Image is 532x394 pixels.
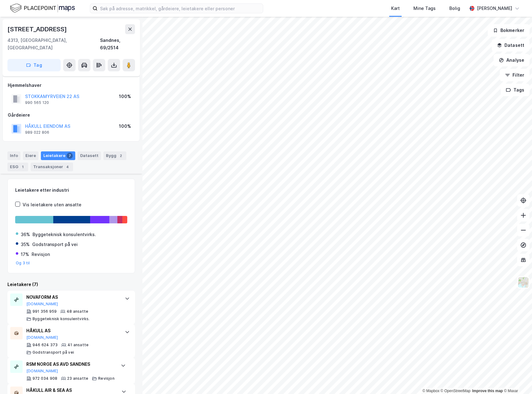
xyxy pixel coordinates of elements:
[7,281,135,288] div: Leietakere (7)
[100,37,135,51] div: Sandnes, 69/2514
[8,111,135,119] div: Gårdeiere
[23,201,81,208] div: Vis leietakere uten ansatte
[15,186,127,194] div: Leietakere etter industri
[119,93,131,100] div: 100%
[501,84,530,96] button: Tags
[517,276,529,288] img: Z
[118,153,124,159] div: 2
[501,364,532,394] div: Kontrollprogram for chat
[391,5,400,12] div: Kart
[41,151,75,160] div: Leietakere
[7,151,20,160] div: Info
[441,389,471,393] a: OpenStreetMap
[67,309,88,314] div: 48 ansatte
[64,164,71,170] div: 4
[21,231,30,238] div: 36%
[449,5,460,12] div: Bolig
[477,5,512,12] div: [PERSON_NAME]
[26,335,58,340] button: [DOMAIN_NAME]
[33,231,96,238] div: Byggeteknisk konsulentvirks.
[26,327,119,334] div: HÅKULL AS
[7,37,100,51] div: 4313, [GEOGRAPHIC_DATA], [GEOGRAPHIC_DATA]
[26,369,58,374] button: [DOMAIN_NAME]
[68,343,89,347] div: 41 ansatte
[67,153,73,159] div: 7
[26,360,115,368] div: RSM NORGE AS AVD SANDNES
[7,24,68,34] div: [STREET_ADDRESS]
[32,241,78,248] div: Godstransport på vei
[492,39,530,51] button: Datasett
[23,151,38,160] div: Eiere
[98,4,263,13] input: Søk på adresse, matrikkel, gårdeiere, leietakere eller personer
[8,82,135,89] div: Hjemmelshaver
[7,163,28,171] div: ESG
[33,343,58,347] div: 946 624 373
[67,376,88,381] div: 23 ansatte
[494,54,530,66] button: Analyse
[26,387,115,394] div: HÅKULL AIR & SEA AS
[488,24,530,37] button: Bokmerker
[21,251,29,258] div: 17%
[33,350,74,355] div: Godstransport på vei
[501,364,532,394] iframe: Chat Widget
[500,69,530,81] button: Filter
[25,100,49,105] div: 990 565 120
[33,316,90,321] div: Byggeteknisk konsulentvirks.
[20,164,26,170] div: 1
[7,59,61,71] button: Tag
[98,376,115,381] div: Revisjon
[103,151,126,160] div: Bygg
[422,389,439,393] a: Mapbox
[26,302,58,307] button: [DOMAIN_NAME]
[10,3,75,14] img: logo.f888ab2527a4732fd821a326f86c7f29.svg
[33,309,57,314] div: 991 356 959
[472,389,503,393] a: Improve this map
[33,376,57,381] div: 972 034 908
[26,293,119,301] div: NOVAFORM AS
[32,251,50,258] div: Revisjon
[21,241,30,248] div: 35%
[119,123,131,130] div: 100%
[25,130,49,135] div: 989 022 806
[413,5,436,12] div: Mine Tags
[31,163,73,171] div: Transaksjoner
[78,151,101,160] div: Datasett
[16,261,30,266] button: Og 3 til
